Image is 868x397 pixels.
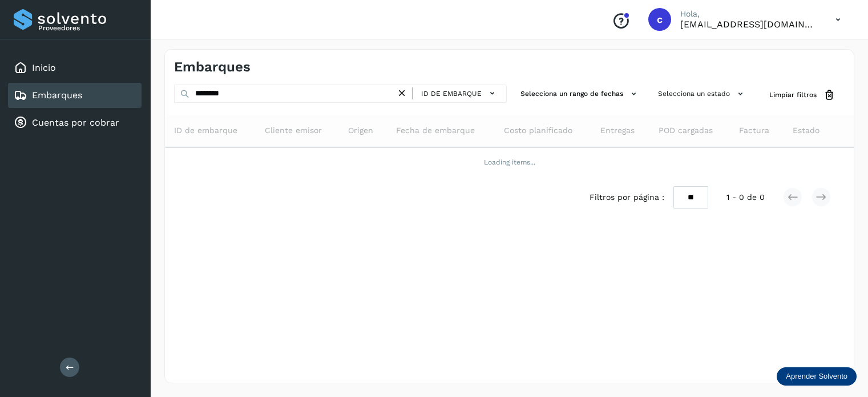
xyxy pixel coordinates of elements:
[38,24,137,32] p: Proveedores
[680,19,817,30] p: cuentasespeciales8_met@castores.com.mx
[590,191,664,203] span: Filtros por página :
[421,89,482,99] span: ID de embarque
[165,147,854,177] td: Loading items...
[396,125,475,137] span: Fecha de embarque
[348,125,373,137] span: Origen
[653,85,751,103] button: Selecciona un estado
[793,125,819,137] span: Estado
[174,125,237,137] span: ID de embarque
[760,85,845,106] button: Limpiar filtros
[786,372,847,381] p: Aprender Solvento
[265,125,322,137] span: Cliente emisor
[680,9,817,19] p: Hola,
[769,90,817,100] span: Limpiar filtros
[8,110,142,135] div: Cuentas por cobrar
[777,367,857,386] div: Aprender Solvento
[659,125,713,137] span: POD cargadas
[739,125,769,137] span: Factura
[32,90,82,101] a: Embarques
[418,85,502,102] button: ID de embarque
[32,117,119,128] a: Cuentas por cobrar
[32,62,56,73] a: Inicio
[726,191,765,203] span: 1 - 0 de 0
[600,125,635,137] span: Entregas
[516,85,644,103] button: Selecciona un rango de fechas
[8,83,142,108] div: Embarques
[174,59,251,75] h4: Embarques
[8,55,142,81] div: Inicio
[504,125,572,137] span: Costo planificado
